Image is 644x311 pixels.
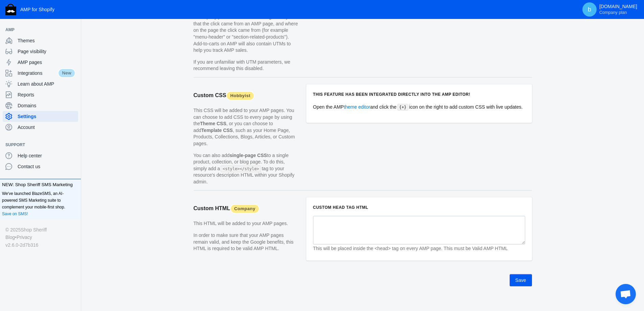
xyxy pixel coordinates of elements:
[18,113,75,120] span: Settings
[5,141,69,148] span: Support
[17,234,32,241] a: Privacy
[313,91,525,98] h6: This feature has been integrated directly into the AMP editor!
[3,122,78,133] a: Account
[20,7,54,12] span: AMP for Shopify
[18,124,75,131] span: Account
[229,153,267,158] strong: single-page CSS
[194,152,299,185] p: You can also add to a single product, collection, or blog page. To do this, simply add a tag to y...
[194,59,299,72] p: If you are unfamiliar with UTM parameters, we recommend leaving this disabled.
[5,241,75,249] div: v2.6.0-2d7b316
[3,100,78,111] a: Domains
[69,28,80,31] button: Add a sales channel
[18,70,58,76] span: Integrations
[510,274,532,286] button: Save
[18,102,75,109] span: Domains
[194,197,299,220] h2: Custom HTML
[201,128,233,133] strong: Template CSS
[2,210,28,217] a: Save on SMS!
[58,68,75,78] span: New
[3,161,78,172] a: Contact us
[194,220,299,227] p: This HTML will be added to your AMP pages.
[616,284,636,304] div: Open chat
[5,234,75,241] div: •
[194,84,299,107] h2: Custom CSS
[194,1,299,54] p: Automatically add UTM parameters to your AMP links. Each link on your AMP pages will include UTM ...
[3,35,78,46] a: Themes
[194,107,299,147] p: This CSS will be added to your AMP pages. You can choose to add CSS to every page by using the , ...
[200,121,226,126] strong: Theme CSS
[3,46,78,57] a: Page visibility
[18,163,75,170] span: Contact us
[18,37,75,44] span: Themes
[3,111,78,122] a: Settings
[397,104,408,111] code: {+}
[313,246,508,251] em: This will be placed inside the <head> tag on every AMP page. This must be Valid AMP HTML
[18,91,75,98] span: Reports
[5,226,75,234] div: © 2025
[313,204,525,211] h6: Custom HEAD tag HTML
[194,232,299,252] p: In order to make sure that your AMP pages remain valid, and keep the Google benefits, this HTML i...
[226,91,254,101] span: Hobbyist
[69,143,80,146] button: Add a sales channel
[18,59,75,66] span: AMP pages
[3,57,78,68] a: AMP pages
[18,81,75,87] span: Learn about AMP
[5,4,16,15] img: Shop Sheriff Logo
[313,104,525,111] p: Open the AMP and click the icon on the right to add custom CSS with live updates.
[599,10,627,15] span: Company plan
[3,89,78,100] a: Reports
[344,104,370,110] a: theme editor
[18,48,75,55] span: Page visibility
[3,79,78,89] a: Learn about AMP
[230,204,260,214] span: Company
[21,226,47,234] a: Shop Sheriff
[5,234,15,241] a: Blog
[599,4,637,15] p: [DOMAIN_NAME]
[18,152,75,159] span: Help center
[3,68,78,79] a: IntegrationsNew
[221,165,261,172] code: <style></style>
[586,6,593,13] span: b
[5,26,69,33] span: AMP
